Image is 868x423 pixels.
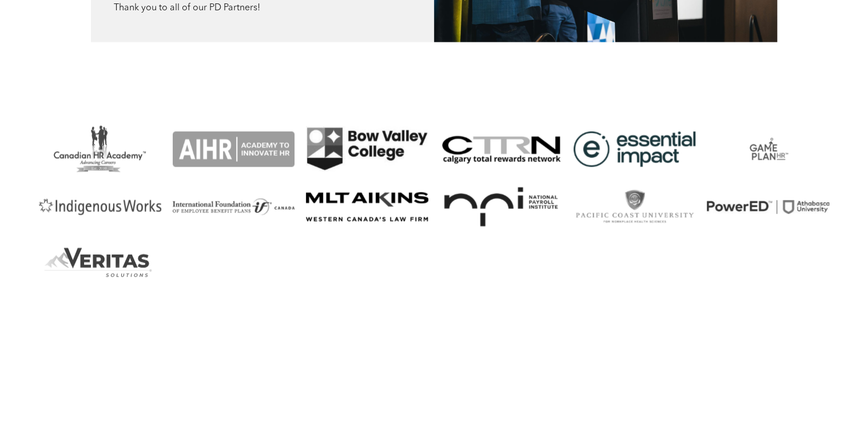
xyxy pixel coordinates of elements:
a: A logo for indigenous works with a star on it [39,184,161,230]
a: A logo for e essential impact is shown on a white background. [574,126,696,172]
a: A logo for veritas solutions with a mountain in the background [39,242,161,288]
a: The logo for pacific coast university for workplace health sciences [574,184,696,230]
a: A black and white logo for the national payroll institute [440,184,562,230]
a: A logo for bow valley college with a shield on a white background [306,126,428,172]
a: The aihr academy to innovate hr logo is blue and white. [173,126,295,172]
span: Thank you to all of our PD Partners! [114,3,260,13]
a: A logo for a company called game plan hr. [707,126,829,172]
a: A logo for a university called athabasco university [707,184,829,230]
a: The calgary total rewards network logo is green and black. [440,126,562,172]
a: The logo for the canadian hr academy shows three people shaking hands. [39,126,161,172]
a: A logo for the international foundation of employee benefit plans canada [173,184,295,230]
a: The logo for mlt aikins western canada 's law firm [306,184,428,230]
